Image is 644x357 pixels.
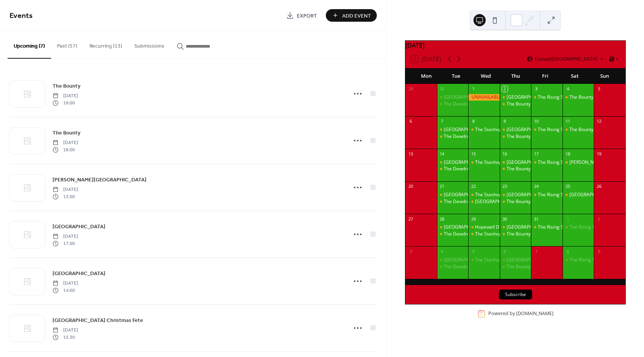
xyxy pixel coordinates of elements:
div: [GEOGRAPHIC_DATA] - [PERSON_NAME][GEOGRAPHIC_DATA] [507,257,638,263]
div: 4 [439,248,445,254]
a: The Bounty [53,128,80,137]
div: The Dewdrop [444,231,472,237]
div: Medway City Estate - Sir Thomas Longley Road [500,126,531,133]
div: The Rising Sun [531,224,563,231]
span: [DATE] [53,186,78,193]
div: 30 [502,216,508,222]
div: The Dewdrop [437,166,469,172]
span: [PERSON_NAME][GEOGRAPHIC_DATA] [53,176,147,184]
div: Tue [441,69,471,84]
span: The Bounty [53,129,80,137]
div: Gillingham Business Park [437,224,469,231]
a: [PERSON_NAME][GEOGRAPHIC_DATA] [53,175,147,184]
div: 5 [470,248,476,254]
div: The Rising Sun [538,94,569,101]
a: The Bounty [53,82,80,90]
div: 8 [470,118,476,124]
div: The Dewdrop [437,264,469,270]
div: Bey View Garden Centre [563,192,594,198]
div: The Stanhope Arms, Brastead [468,159,500,166]
div: The Bounty [507,166,531,172]
div: The Rising Sun [531,126,563,133]
div: 29 [470,216,476,222]
div: [GEOGRAPHIC_DATA] - [PERSON_NAME][GEOGRAPHIC_DATA] [507,224,638,231]
div: [GEOGRAPHIC_DATA] - [PERSON_NAME][GEOGRAPHIC_DATA] [507,126,638,133]
a: Export [281,9,323,22]
div: Gillingham Business Park [437,257,469,263]
div: The Rising Sun [531,192,563,198]
div: 28 [439,216,445,222]
div: 14 [439,151,445,157]
div: Medway City Estate - Sir Thomas Longley Road [500,94,531,101]
div: The Stanhope Arms, [GEOGRAPHIC_DATA] [475,257,565,263]
div: [GEOGRAPHIC_DATA] - [PERSON_NAME][GEOGRAPHIC_DATA] [507,192,638,198]
div: Fri [530,69,560,84]
span: Add Event [342,12,371,20]
div: Gillingham Business Park [437,159,469,166]
div: The Stanhope Arms, Brastead [468,126,500,133]
div: Mon [411,69,441,84]
a: [GEOGRAPHIC_DATA] Christmas Fete [53,316,143,325]
div: 3 [533,86,539,92]
div: Sat [560,69,590,84]
span: Europe/[GEOGRAPHIC_DATA] [535,57,598,61]
div: The Bounty [500,101,531,107]
div: The Bounty [507,264,531,270]
div: 7 [439,118,445,124]
span: 18:00 [53,146,78,153]
div: 9 [502,118,508,124]
div: [GEOGRAPHIC_DATA] - [PERSON_NAME][GEOGRAPHIC_DATA] [507,159,638,166]
div: 29 [408,86,413,92]
div: [GEOGRAPHIC_DATA] [444,126,490,133]
div: The Rising Sun [538,192,569,198]
div: 15 [470,151,476,157]
div: The Rising Sun [563,257,594,263]
button: Past (57) [51,31,83,58]
button: Submissions [128,31,171,58]
div: The Bounty [507,231,531,237]
div: The Bounty [507,101,531,107]
div: 2 [596,216,602,222]
span: The Bounty [53,82,80,90]
div: 26 [596,184,602,189]
div: 6 [502,248,508,254]
div: 12 [596,118,602,124]
div: 3 [408,248,413,254]
div: The Rising Sun [538,159,569,166]
div: [GEOGRAPHIC_DATA] [444,159,490,166]
div: Thu [501,69,530,84]
button: Upcoming (7) [8,31,51,59]
div: The Dewdrop [444,133,472,140]
div: 22 [470,184,476,189]
div: 13 [408,151,413,157]
div: 19 [596,151,602,157]
div: The Dewdrop [444,264,472,270]
div: 23 [502,184,508,189]
div: The Bounty [569,126,593,133]
div: The Bounty [563,126,594,133]
div: The Rising Sun [538,126,569,133]
span: [DATE] [53,233,78,240]
div: 24 [533,184,539,189]
div: 16 [502,151,508,157]
div: The Stanhope Arms, [GEOGRAPHIC_DATA] [475,126,565,133]
div: Medway City Estate - Sir Thomas Longley Road [500,224,531,231]
span: [DATE] [53,139,78,146]
div: The Rising Sun [531,159,563,166]
span: [GEOGRAPHIC_DATA] [53,270,105,278]
div: Hopewell Drive [475,224,507,231]
button: Recurring (13) [83,31,128,58]
div: The Rising Sun [531,94,563,101]
span: [DATE] [53,327,78,334]
span: [DATE] [53,280,78,287]
div: 4 [565,86,571,92]
div: The Bounty [507,133,531,140]
div: 27 [408,216,413,222]
div: 21 [439,184,445,189]
button: Add Event [326,9,377,22]
div: UNAVAILABLE [468,94,500,101]
div: Powered by [488,311,553,317]
div: 11 [565,118,571,124]
div: The Dewdrop [437,133,469,140]
span: 13:00 [53,193,78,200]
